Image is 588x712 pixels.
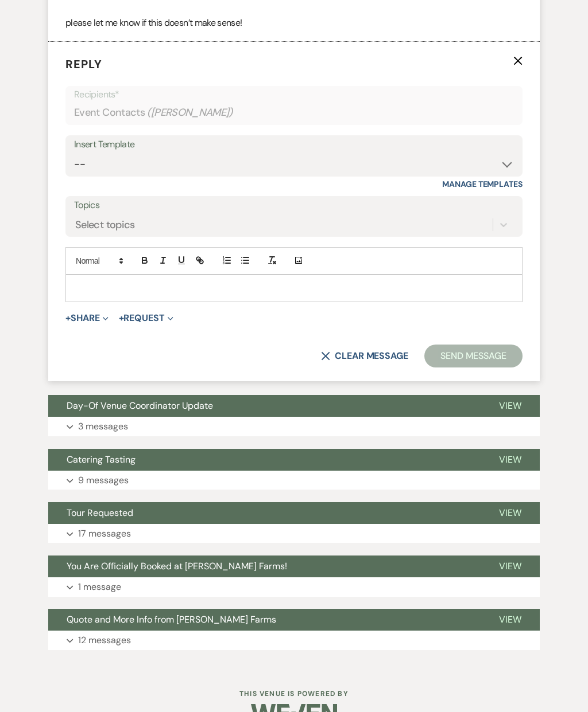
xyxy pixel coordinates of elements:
[74,101,514,124] div: Event Contacts
[67,613,276,625] span: Quote and More Info from [PERSON_NAME] Farms
[48,395,481,417] button: Day-Of Venue Coordinator Update
[481,449,540,471] button: View
[78,419,128,434] p: 3 messages
[48,449,481,471] button: Catering Tasting
[78,473,129,488] p: 9 messages
[499,400,521,412] span: View
[119,314,173,323] button: Request
[67,453,136,465] span: Catering Tasting
[442,179,523,189] a: Manage Templates
[321,351,408,361] button: Clear message
[48,471,540,490] button: 9 messages
[48,609,481,631] button: Quote and More Info from [PERSON_NAME] Farms
[78,526,131,541] p: 17 messages
[65,15,523,30] p: please let me know if this doesn’t make sense!
[481,555,540,577] button: View
[65,314,109,323] button: Share
[74,197,514,214] label: Topics
[48,555,481,577] button: You Are Officially Booked at [PERSON_NAME] Farms!
[74,136,514,153] div: Insert Template
[481,502,540,524] button: View
[74,87,514,102] p: Recipients*
[481,609,540,631] button: View
[424,345,523,367] button: Send Message
[499,560,521,572] span: View
[48,417,540,436] button: 3 messages
[67,400,213,412] span: Day-Of Venue Coordinator Update
[499,613,521,625] span: View
[48,524,540,543] button: 17 messages
[75,217,135,232] div: Select topics
[481,395,540,417] button: View
[499,507,521,519] span: View
[48,631,540,650] button: 12 messages
[78,580,121,594] p: 1 message
[67,560,287,572] span: You Are Officially Booked at [PERSON_NAME] Farms!
[119,314,124,323] span: +
[78,633,131,648] p: 12 messages
[499,453,521,465] span: View
[67,507,133,519] span: Tour Requested
[48,577,540,597] button: 1 message
[65,314,71,323] span: +
[48,502,481,524] button: Tour Requested
[65,57,102,72] span: Reply
[147,105,233,120] span: ( [PERSON_NAME] )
